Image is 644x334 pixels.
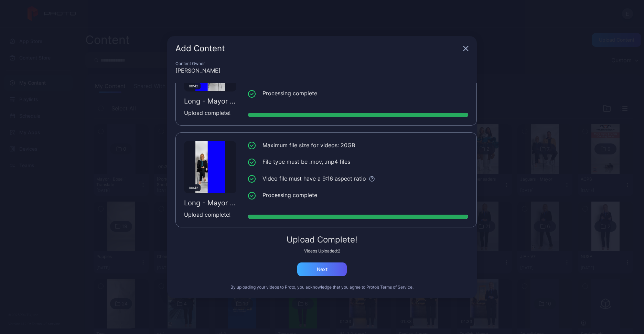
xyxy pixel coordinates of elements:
div: Upload complete! [184,109,236,117]
div: By uploading your videos to Proto, you acknowledge that you agree to Proto’s . [175,284,469,290]
li: Processing complete [248,89,468,98]
li: Video file must have a 9:16 aspect ratio [248,174,468,183]
button: Next [297,262,347,276]
div: Long - Mayor - [PERSON_NAME] Only.mp4 [184,97,236,105]
div: Upload complete! [184,211,236,219]
div: [PERSON_NAME] [175,66,469,75]
li: File type must be .mov, .mp4 files [248,158,468,166]
div: Videos Uploaded: 2 [175,248,469,254]
div: Add Content [175,44,460,53]
div: Long - Mayor - [PERSON_NAME] - Mayor Only.mp4 [184,199,236,207]
li: Maximum file size for videos: 20GB [248,141,468,150]
div: Next [317,267,328,272]
div: Upload Complete! [175,236,469,244]
div: 00:42 [186,184,201,191]
div: Content Owner [175,61,469,66]
button: Terms of Service [380,284,412,290]
li: Processing complete [248,191,468,200]
div: 00:42 [186,83,201,89]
